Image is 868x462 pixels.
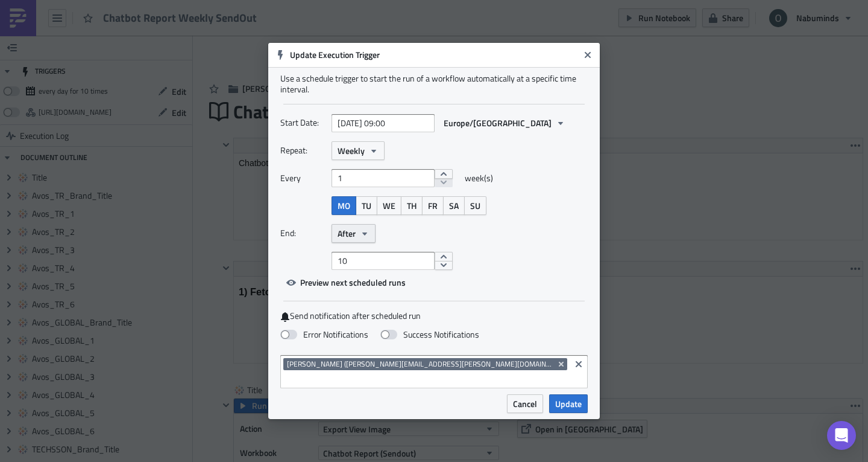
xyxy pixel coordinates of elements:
[338,227,356,240] span: After
[5,10,121,21] strong: 1) Fetch Tableau content
[280,141,325,159] label: Repeat:
[549,394,588,413] button: Update
[556,358,567,370] button: Remove Tag
[435,169,453,179] button: increment
[513,397,537,410] span: Cancel
[5,10,624,21] body: Rich Text Area. Press ALT-0 for help.
[449,199,459,212] span: SA
[332,224,376,243] button: After
[579,46,597,64] button: Close
[280,114,325,132] label: Start Date:
[377,196,401,215] button: WE
[280,310,588,322] label: Send notification after scheduled run
[470,199,480,212] span: SU
[280,224,325,242] label: End:
[332,141,385,160] button: Weekly
[338,144,365,157] span: Weekly
[287,359,554,369] span: [PERSON_NAME] ([PERSON_NAME][EMAIL_ADDRESS][PERSON_NAME][DOMAIN_NAME])
[444,117,552,129] span: Europe/[GEOGRAPHIC_DATA]
[300,276,406,289] span: Preview next scheduled runs
[332,196,356,215] button: MO
[280,329,368,340] label: Error Notifications
[280,169,325,187] label: Every
[380,329,479,340] label: Success Notifications
[5,5,624,14] body: Rich Text Area. Press ALT-0 for help.
[435,261,453,271] button: decrement
[465,169,493,187] span: week(s)
[435,252,453,261] button: increment
[290,50,579,60] h6: Update Execution Trigger
[332,114,435,132] input: YYYY-MM-DD HH:mm
[104,72,227,82] span: Chatbot Performance Report
[422,196,444,215] button: FR
[435,178,453,188] button: decrement
[571,357,586,371] button: Clear selected items
[5,10,624,21] h3: 2) Create your Email and use Tableau content as attachment
[104,55,310,71] span: Business Intelligence Reports
[338,199,350,212] span: MO
[356,196,377,215] button: TU
[464,196,486,215] button: SU
[280,273,412,292] button: Preview next scheduled runs
[827,421,856,450] div: Open Intercom Messenger
[428,199,438,212] span: FR
[383,199,395,212] span: WE
[5,5,624,14] p: Chatbot Report Weekly SendOut
[401,196,423,215] button: TH
[555,397,582,410] span: Update
[362,199,371,212] span: TU
[438,114,571,132] button: Europe/[GEOGRAPHIC_DATA]
[443,196,465,215] button: SA
[407,199,417,212] span: TH
[507,394,543,413] button: Cancel
[280,73,588,95] div: Use a schedule trigger to start the run of a workflow automatically at a specific time interval.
